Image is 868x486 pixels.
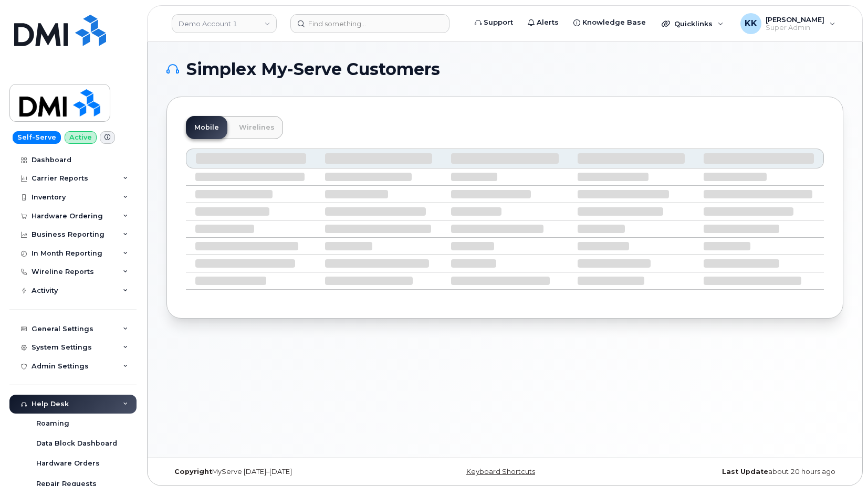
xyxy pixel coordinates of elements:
[166,468,392,476] div: MyServe [DATE]–[DATE]
[722,468,768,476] strong: Last Update
[186,61,440,77] span: Simplex My-Serve Customers
[186,116,227,139] a: Mobile
[174,468,212,476] strong: Copyright
[231,116,283,139] a: Wirelines
[618,468,843,476] div: about 20 hours ago
[466,468,535,476] a: Keyboard Shortcuts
